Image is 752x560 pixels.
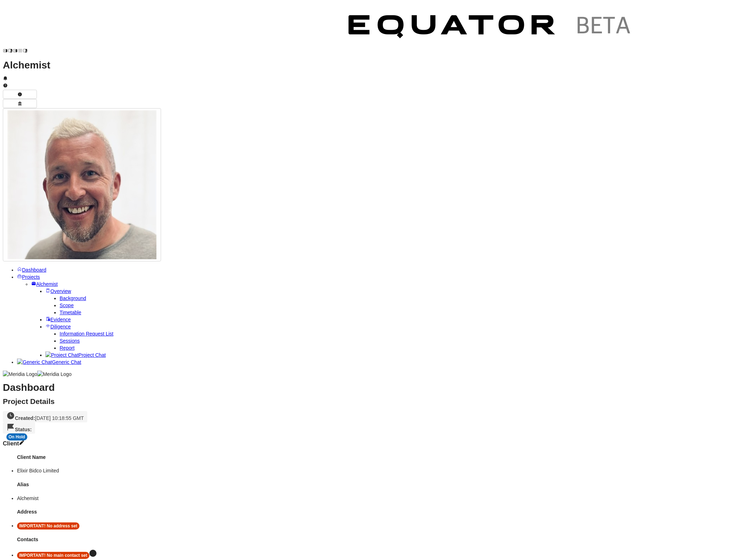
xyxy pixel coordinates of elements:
[50,324,71,329] span: Diligence
[17,522,79,529] div: IMPORTANT! No address set
[3,384,749,391] h1: Dashboard
[3,440,749,447] h3: Client
[17,536,749,543] h4: Contacts
[22,274,40,280] span: Projects
[45,317,71,322] a: Evidence
[60,338,80,344] a: Sessions
[45,351,78,359] img: Project Chat
[15,427,32,432] strong: Status:
[50,288,71,294] span: Overview
[17,552,89,559] div: IMPORTANT! No main contact set
[45,288,71,294] a: Overview
[3,371,37,378] img: Meridia Logo
[17,267,46,273] a: Dashboard
[17,359,52,366] img: Generic Chat
[336,3,645,53] img: Customer Logo
[17,481,749,488] h4: Alias
[60,303,74,308] a: Scope
[3,398,749,405] h2: Project Details
[36,281,58,287] span: Alchemist
[60,331,114,337] a: Information Request List
[78,352,106,358] span: Project Chat
[45,324,71,329] a: Diligence
[60,295,86,301] a: Background
[60,310,81,315] a: Timetable
[45,352,106,358] a: Project ChatProject Chat
[22,267,46,273] span: Dashboard
[17,508,749,515] h4: Address
[35,415,84,421] span: [DATE] 10:18:55 GMT
[7,110,156,259] img: Profile Icon
[31,281,58,287] a: Alchemist
[17,274,40,280] a: Projects
[60,345,74,351] a: Report
[6,411,15,420] svg: Created On
[17,467,749,474] li: Elixir Bidco Limited
[17,495,749,502] li: Alchemist
[6,433,27,440] div: On Hold
[17,454,749,461] h4: Client Name
[3,62,749,69] h1: Alchemist
[15,415,35,421] strong: Created:
[50,317,71,322] span: Evidence
[17,359,81,365] a: Generic ChatGeneric Chat
[28,3,336,53] img: Customer Logo
[37,371,72,378] img: Meridia Logo
[52,359,81,365] span: Generic Chat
